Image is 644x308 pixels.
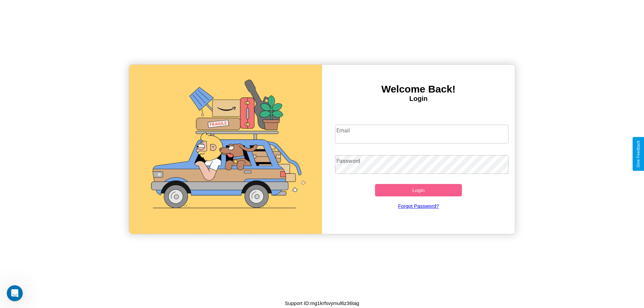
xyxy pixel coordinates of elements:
button: Login [375,184,462,196]
a: Forgot Password? [332,196,505,215]
img: gif [129,65,322,234]
div: Give Feedback [636,140,641,168]
h4: Login [322,95,515,103]
h3: Welcome Back! [322,83,515,95]
iframe: Intercom live chat [7,285,23,301]
p: Support ID: mg1krfsvymul6z36tag [285,299,359,308]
